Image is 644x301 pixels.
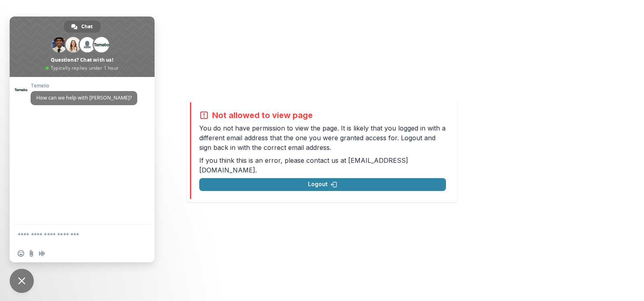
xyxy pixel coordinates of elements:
div: Close chat [10,269,34,293]
p: You do not have permission to view the page. It is likely that you logged in with a different ema... [199,123,446,152]
span: How can we help with [PERSON_NAME]? [36,94,132,101]
span: Insert an emoji [18,250,24,257]
textarea: Compose your message... [18,231,129,239]
button: Logout [199,178,446,191]
span: Audio message [39,250,45,257]
span: Send a file [28,250,35,257]
span: Chat [81,21,93,33]
div: Chat [64,21,101,33]
h2: Not allowed to view page [212,110,313,120]
p: If you think this is an error, please contact us at . [199,156,446,175]
span: Temelio [31,83,137,89]
a: [EMAIL_ADDRESS][DOMAIN_NAME] [199,156,408,174]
